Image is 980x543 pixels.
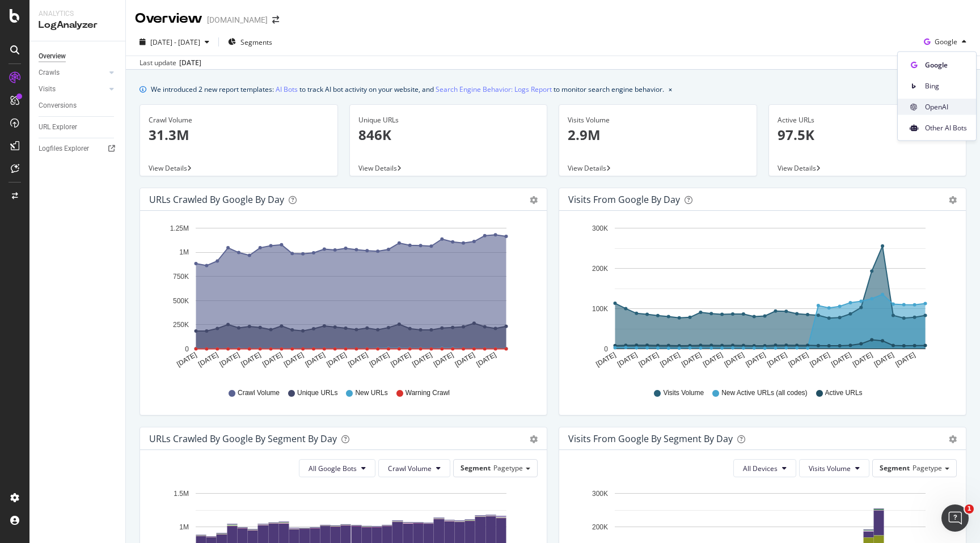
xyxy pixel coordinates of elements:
[276,83,298,95] a: AI Bots
[149,125,329,145] p: 31.3M
[325,351,348,368] text: [DATE]
[149,194,284,205] div: URLs Crawled by Google by day
[809,351,831,368] text: [DATE]
[299,459,375,477] button: All Google Bots
[637,351,660,368] text: [DATE]
[702,351,724,368] text: [DATE]
[721,388,807,398] span: New Active URLs (all codes)
[39,67,106,79] a: Crawls
[743,464,778,473] span: All Devices
[39,143,89,155] div: Logfiles Explorer
[240,37,272,47] span: Segments
[179,523,189,531] text: 1M
[766,351,788,368] text: [DATE]
[949,435,957,443] div: gear
[461,463,491,473] span: Segment
[949,196,957,204] div: gear
[179,58,201,68] div: [DATE]
[218,351,241,368] text: [DATE]
[778,115,958,125] div: Active URLs
[432,351,455,368] text: [DATE]
[568,220,957,377] svg: A chart.
[454,351,476,368] text: [DATE]
[179,249,189,257] text: 1M
[309,464,357,473] span: All Google Bots
[778,163,816,173] span: View Details
[568,194,680,205] div: Visits from Google by day
[894,351,917,368] text: [DATE]
[358,125,539,145] p: 846K
[347,351,369,368] text: [DATE]
[913,463,942,473] span: Pagetype
[378,459,450,477] button: Crawl Volume
[39,83,56,95] div: Visits
[39,121,77,133] div: URL Explorer
[436,83,552,95] a: Search Engine Behavior: Logs Report
[135,33,214,51] button: [DATE] - [DATE]
[666,81,675,97] button: close banner
[778,125,958,145] p: 97.5K
[390,351,412,368] text: [DATE]
[941,504,969,532] iframe: Intercom live chat
[368,351,391,368] text: [DATE]
[568,433,733,444] div: Visits from Google By Segment By Day
[830,351,852,368] text: [DATE]
[174,490,189,498] text: 1.5M
[173,273,189,281] text: 750K
[149,220,538,377] svg: A chart.
[616,351,639,368] text: [DATE]
[530,196,538,204] div: gear
[604,345,608,353] text: 0
[919,33,971,51] button: Google
[411,351,433,368] text: [DATE]
[304,351,327,368] text: [DATE]
[272,16,279,24] div: arrow-right-arrow-left
[39,143,117,155] a: Logfiles Explorer
[744,351,767,368] text: [DATE]
[149,115,329,125] div: Crawl Volume
[733,459,796,477] button: All Devices
[925,80,967,91] span: Bing
[39,9,116,19] div: Analytics
[39,19,116,32] div: LogAnalyzer
[405,388,450,398] span: Warning Crawl
[173,297,189,305] text: 500K
[261,351,284,368] text: [DATE]
[873,351,895,368] text: [DATE]
[659,351,682,368] text: [DATE]
[809,464,851,473] span: Visits Volume
[151,83,664,95] div: We introduced 2 new report templates: to track AI bot activity on your website, and to monitor se...
[594,351,617,368] text: [DATE]
[880,463,910,473] span: Segment
[39,67,60,79] div: Crawls
[787,351,810,368] text: [DATE]
[851,351,874,368] text: [DATE]
[238,388,280,398] span: Crawl Volume
[39,121,117,133] a: URL Explorer
[223,33,277,51] button: Segments
[592,523,608,531] text: 200K
[173,321,189,329] text: 250K
[475,351,498,368] text: [DATE]
[39,83,106,95] a: Visits
[149,163,187,173] span: View Details
[799,459,869,477] button: Visits Volume
[39,100,117,112] a: Conversions
[592,265,608,273] text: 200K
[723,351,746,368] text: [DATE]
[925,101,967,112] span: OpenAI
[39,100,77,112] div: Conversions
[282,351,305,368] text: [DATE]
[39,50,117,62] a: Overview
[592,224,608,232] text: 300K
[568,163,606,173] span: View Details
[965,504,974,514] span: 1
[297,388,337,398] span: Unique URLs
[592,490,608,498] text: 300K
[530,435,538,443] div: gear
[568,125,748,145] p: 2.9M
[197,351,219,368] text: [DATE]
[925,122,967,133] span: Other AI Bots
